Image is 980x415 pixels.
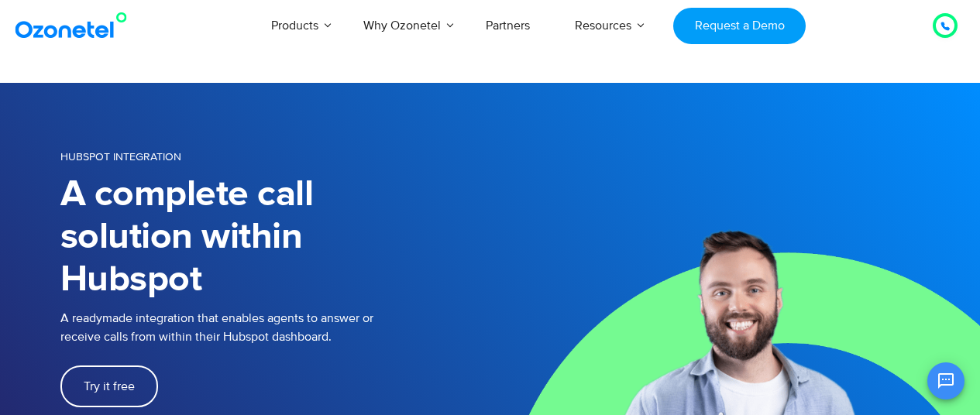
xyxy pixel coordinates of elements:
span: Try it free [84,380,135,393]
a: Try it free [60,365,158,407]
button: Open chat [927,362,965,400]
span: HUBSPOT INTEGRATION [60,150,181,163]
h1: A complete call solution within Hubspot [60,173,490,301]
p: A readymade integration that enables agents to answer or receive calls from within their Hubspot ... [60,309,490,346]
a: Request a Demo [673,8,806,44]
